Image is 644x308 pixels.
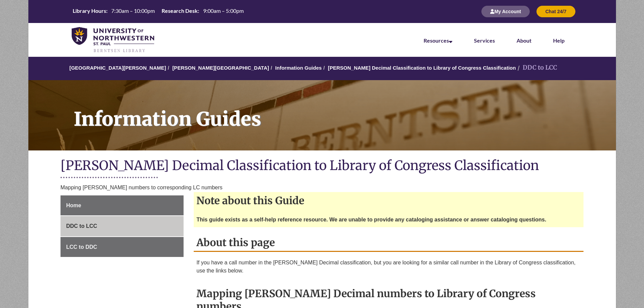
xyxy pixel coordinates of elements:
[553,37,565,44] a: Help
[159,7,200,15] th: Research Desk:
[516,63,557,73] li: DDC to LCC
[70,7,109,15] th: Library Hours:
[66,244,97,250] span: LCC to DDC
[61,195,184,257] div: Guide Page Menu
[61,237,184,257] a: LCC to DDC
[66,203,81,208] span: Home
[517,37,531,44] a: About
[536,6,575,17] button: Chat 24/7
[481,6,530,17] button: My Account
[111,7,155,14] span: 7:30am – 10:00pm
[474,37,495,44] a: Services
[70,7,246,16] table: Hours Today
[481,8,530,14] a: My Account
[66,80,616,142] h1: Information Guides
[69,65,166,71] a: [GEOGRAPHIC_DATA][PERSON_NAME]
[194,192,583,209] h2: Note about this Guide
[536,8,575,14] a: Chat 24/7
[61,185,222,190] span: Mapping [PERSON_NAME] numbers to corresponding LC numbers
[61,157,584,175] h1: [PERSON_NAME] Decimal Classification to Library of Congress Classification
[328,65,516,71] a: [PERSON_NAME] Decimal Classification to Library of Congress Classification
[203,7,244,14] span: 9:00am – 5:00pm
[61,195,184,216] a: Home
[28,80,616,150] a: Information Guides
[70,7,246,16] a: Hours Today
[196,259,581,275] p: If you have a call number in the [PERSON_NAME] Decimal classification, but you are looking for a ...
[61,216,184,236] a: DDC to LCC
[72,27,154,53] img: UNWSP Library Logo
[172,65,269,71] a: [PERSON_NAME][GEOGRAPHIC_DATA]
[196,217,546,222] strong: This guide exists as a self-help reference resource. We are unable to provide any cataloging assi...
[424,37,452,44] a: Resources
[66,223,97,229] span: DDC to LCC
[194,234,583,252] h2: About this page
[275,65,322,71] a: Information Guides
